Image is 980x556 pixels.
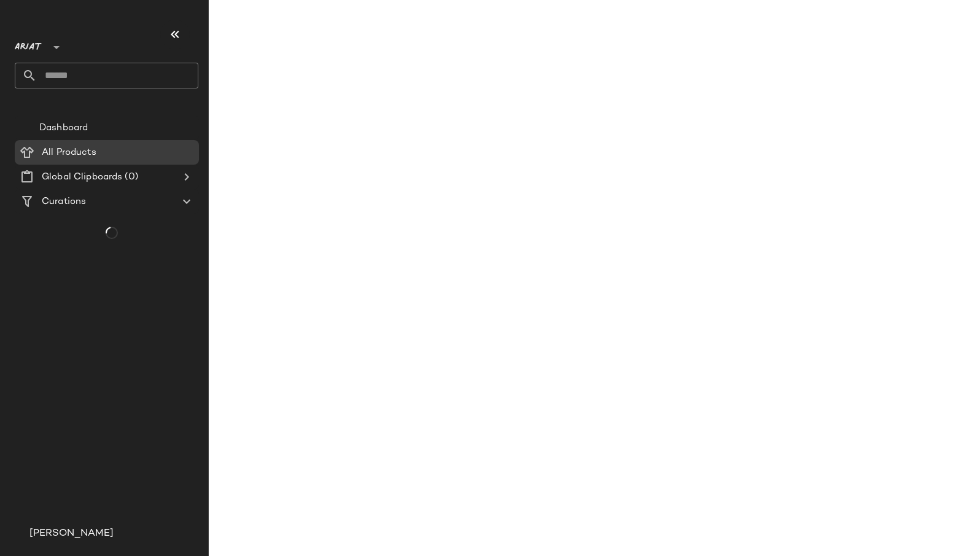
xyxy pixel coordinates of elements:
span: Dashboard [39,121,88,135]
span: (0) [122,170,138,184]
span: Global Clipboards [42,170,122,184]
span: Ariat [15,33,42,55]
span: Curations [42,195,86,209]
span: [PERSON_NAME] [29,527,114,541]
span: All Products [42,146,96,160]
